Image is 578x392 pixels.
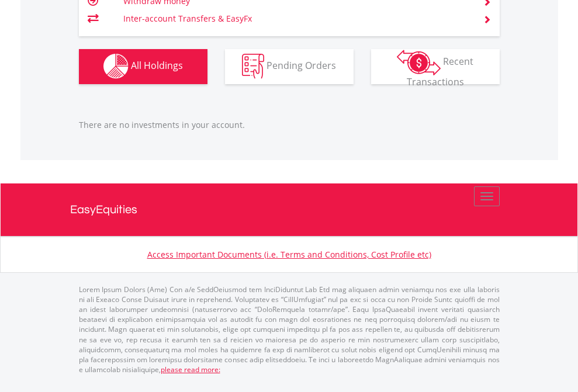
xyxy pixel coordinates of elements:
a: Access Important Documents (i.e. Terms and Conditions, Cost Profile etc) [147,249,431,260]
p: There are no investments in your account. [79,119,500,131]
span: Pending Orders [266,59,336,72]
span: Recent Transactions [407,55,474,88]
button: Recent Transactions [371,49,500,84]
a: EasyEquities [70,183,508,236]
td: Inter-account Transfers & EasyFx [123,10,469,27]
button: All Holdings [79,49,207,84]
button: Pending Orders [225,49,354,84]
img: holdings-wht.png [103,54,129,79]
span: All Holdings [131,59,183,72]
img: transactions-zar-wht.png [397,50,441,75]
img: pending_instructions-wht.png [242,54,264,79]
p: Lorem Ipsum Dolors (Ame) Con a/e SeddOeiusmod tem InciDiduntut Lab Etd mag aliquaen admin veniamq... [79,285,500,374]
a: please read more: [161,365,220,374]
